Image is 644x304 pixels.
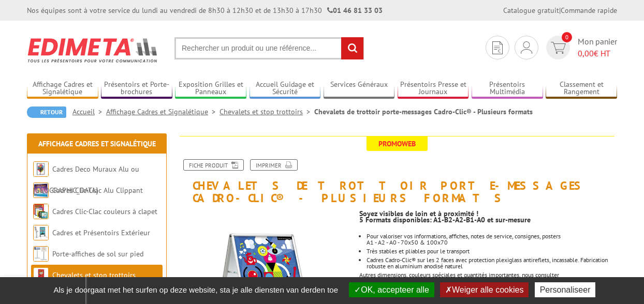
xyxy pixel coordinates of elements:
img: Cadres et Présentoirs Extérieur [33,225,49,240]
li: Chevalets de trottoir porte-messages Cadro-Clic® - Plusieurs formats [314,107,533,117]
button: Weiger alle cookies [440,282,529,297]
span: 0,00 [578,48,594,58]
a: Présentoirs Presse et Journaux [398,80,469,97]
span: € HT [578,48,617,59]
a: Affichage Cadres et Signalétique [38,139,156,148]
span: Mon panier [578,36,617,59]
a: Affichage Cadres et Signalétique [27,80,98,97]
a: Accueil Guidage et Sécurité [250,80,321,97]
a: Chevalets et stop trottoirs [52,270,136,280]
img: Cadres Deco Muraux Alu ou Bois [33,161,49,177]
p: A1 - A2 - A0 - 70x50 & 100x70 [367,239,617,246]
div: | [503,5,617,16]
a: Accueil [72,107,106,116]
p: Soyez visibles de loin et à proximité ! [359,210,617,217]
a: Présentoirs et Porte-brochures [101,80,172,97]
li: Très stables et pliables pour le transport [367,248,617,254]
a: Cadres Clic-Clac couleurs à clapet [52,207,157,216]
span: 0 [562,32,572,42]
a: Cadres et Présentoirs Extérieur [52,228,150,237]
a: Cadres Clic-Clac Alu Clippant [52,186,143,195]
a: Chevalets et stop trottoirs [219,107,314,116]
input: rechercher [341,37,363,59]
img: Porte-affiches de sol sur pied [33,246,49,262]
a: Commande rapide [561,6,617,15]
img: devis rapide [521,41,532,54]
a: Imprimer [250,159,298,171]
a: Porte-affiches de sol sur pied [52,249,143,259]
a: Catalogue gratuit [503,6,559,15]
span: Als je doorgaat met het surfen op deze website, sta je alle diensten van derden toe [49,285,344,294]
input: Rechercher un produit ou une référence... [174,37,364,59]
a: Cadres Deco Muraux Alu ou [GEOGRAPHIC_DATA] [33,164,139,195]
a: Classement et Rangement [546,80,617,97]
button: Personaliseer (modaal venster) [535,282,596,297]
img: devis rapide [551,42,566,54]
a: Exposition Grilles et Panneaux [175,80,246,97]
img: devis rapide [492,41,503,54]
img: Chevalets et stop trottoirs [33,267,49,283]
a: Fiche produit [183,159,244,171]
a: devis rapide 0 Mon panier 0,00€ HT [544,36,617,59]
img: Cadres Clic-Clac couleurs à clapet [33,204,49,219]
a: Services Généraux [324,80,395,97]
a: Présentoirs Multimédia [472,80,543,97]
img: Edimeta [27,31,159,69]
li: Cadres Cadro-Clic® sur les 2 faces avec protection plexiglass antireflets, incassable. Fabricatio... [367,257,617,269]
p: 5 Formats disponibles: A1-B2-A2-B1-A0 et sur-mesure [359,217,617,223]
a: Affichage Cadres et Signalétique [106,107,219,116]
p: Pour valoriser vos informations, affiches, notes de service, consignes, posters [367,233,617,239]
div: Nos équipes sont à votre service du lundi au vendredi de 8h30 à 12h30 et de 13h30 à 17h30 [27,5,383,16]
span: Promoweb [367,136,428,151]
button: OK, accepteer alle [349,282,434,297]
strong: 01 46 81 33 03 [327,6,383,15]
a: Retour [27,107,66,118]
